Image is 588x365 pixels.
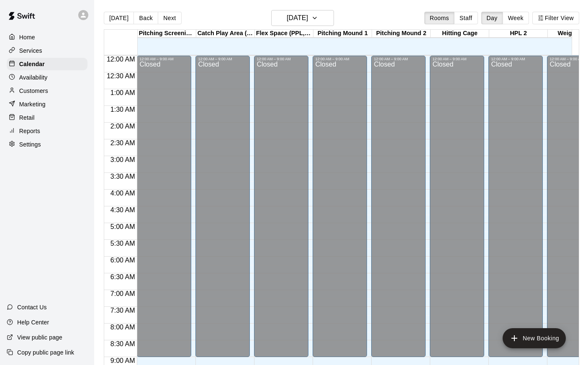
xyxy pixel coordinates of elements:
[108,89,137,96] span: 1:00 AM
[108,290,137,297] span: 7:00 AM
[108,106,137,113] span: 1:30 AM
[139,57,189,61] div: 12:00 AM – 9:00 AM
[7,85,87,97] a: Customers
[503,328,566,348] button: add
[108,139,137,147] span: 2:30 AM
[313,56,367,357] div: 12:00 AM – 9:00 AM: Closed
[257,57,306,61] div: 12:00 AM – 9:00 AM
[19,87,48,95] p: Customers
[17,333,62,342] p: View public page
[488,56,543,357] div: 12:00 AM – 9:00 AM: Closed
[532,12,579,24] button: Filter View
[195,56,250,357] div: 12:00 AM – 9:00 AM: Closed
[108,190,137,197] span: 4:00 AM
[7,44,87,57] a: Services
[503,12,529,24] button: Week
[7,71,87,84] a: Availability
[257,61,306,360] div: Closed
[371,56,426,357] div: 12:00 AM – 9:00 AM: Closed
[255,30,313,38] div: Flex Space (PPL, Green Turf)
[489,30,548,38] div: HPL 2
[481,12,503,24] button: Day
[108,257,137,264] span: 6:00 AM
[108,340,137,347] span: 8:30 AM
[313,30,372,38] div: Pitching Mound 1
[19,33,35,41] p: Home
[7,125,87,137] a: Reports
[315,61,365,360] div: Closed
[7,58,87,70] a: Calendar
[287,12,308,24] h6: [DATE]
[491,61,540,360] div: Closed
[198,57,247,61] div: 12:00 AM – 9:00 AM
[271,10,334,26] button: [DATE]
[374,61,423,360] div: Closed
[108,357,137,364] span: 9:00 AM
[7,31,87,44] a: Home
[374,57,423,61] div: 12:00 AM – 9:00 AM
[196,30,255,38] div: Catch Play Area (Black Turf)
[108,223,137,230] span: 5:00 AM
[108,173,137,180] span: 3:30 AM
[372,30,431,38] div: Pitching Mound 2
[108,240,137,247] span: 5:30 AM
[454,12,478,24] button: Staff
[7,138,87,151] a: Settings
[158,12,181,24] button: Next
[108,123,137,130] span: 2:00 AM
[254,56,308,357] div: 12:00 AM – 9:00 AM: Closed
[491,57,540,61] div: 12:00 AM – 9:00 AM
[19,127,40,135] p: Reports
[19,113,35,122] p: Retail
[137,56,191,357] div: 12:00 AM – 9:00 AM: Closed
[19,73,48,82] p: Availability
[108,206,137,213] span: 4:30 AM
[108,273,137,280] span: 6:30 AM
[104,12,134,24] button: [DATE]
[315,57,365,61] div: 12:00 AM – 9:00 AM
[432,57,482,61] div: 12:00 AM – 9:00 AM
[19,140,41,149] p: Settings
[19,46,42,55] p: Services
[7,111,87,124] a: Retail
[431,30,489,38] div: Hitting Cage
[108,324,137,331] span: 8:00 AM
[7,98,87,111] a: Marketing
[105,72,137,80] span: 12:30 AM
[138,30,196,38] div: Pitching Screenings
[139,61,189,360] div: Closed
[134,12,158,24] button: Back
[108,307,137,314] span: 7:30 AM
[17,318,49,326] p: Help Center
[430,56,484,357] div: 12:00 AM – 9:00 AM: Closed
[108,156,137,163] span: 3:00 AM
[432,61,482,360] div: Closed
[17,348,74,357] p: Copy public page link
[105,56,137,63] span: 12:00 AM
[19,100,46,108] p: Marketing
[198,61,247,360] div: Closed
[17,303,47,311] p: Contact Us
[424,12,454,24] button: Rooms
[19,60,45,68] p: Calendar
